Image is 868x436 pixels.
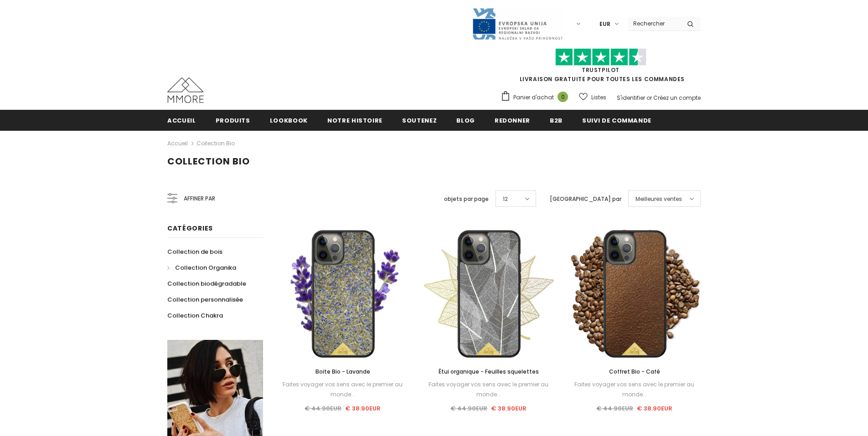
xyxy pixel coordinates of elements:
[423,380,555,400] div: Faites voyager vos sens avec le premier au monde...
[596,404,633,413] span: € 44.90EUR
[635,195,682,204] span: Meilleures ventes
[491,404,527,413] span: € 38.90EUR
[456,110,475,130] a: Blog
[503,195,508,204] span: 12
[456,116,475,125] span: Blog
[277,380,409,400] div: Faites voyager vos sens avec le premier au monde...
[599,20,610,29] span: EUR
[167,247,222,256] span: Collection de bois
[345,404,381,413] span: € 38.90EUR
[167,311,223,320] span: Collection Chakra
[167,224,213,233] span: Catégories
[495,110,530,130] a: Redonner
[196,139,235,147] a: Collection Bio
[270,110,308,130] a: Lookbook
[646,94,652,102] span: or
[423,367,555,377] a: Étui organique - Feuilles squelettes
[184,194,215,204] span: Affiner par
[550,195,621,204] label: [GEOGRAPHIC_DATA] par
[167,276,246,292] a: Collection biodégradable
[555,48,646,66] img: Faites confiance aux étoiles pilotes
[402,116,437,125] span: soutenez
[216,116,250,125] span: Produits
[167,77,204,103] img: Cas MMORE
[495,116,530,125] span: Redonner
[167,295,243,304] span: Collection personnalisée
[550,116,563,125] span: B2B
[568,380,701,400] div: Faites voyager vos sens avec le premier au monde...
[175,263,236,272] span: Collection Organika
[582,110,651,130] a: Suivi de commande
[402,110,437,130] a: soutenez
[315,368,370,375] span: Boite Bio - Lavande
[513,93,554,102] span: Panier d'achat
[501,91,573,104] a: Panier d'achat 0
[637,404,672,413] span: € 38.90EUR
[653,94,701,102] a: Créez un compte
[167,116,196,125] span: Accueil
[167,308,223,323] a: Collection Chakra
[327,110,382,130] a: Notre histoire
[305,404,341,413] span: € 44.90EUR
[167,279,246,288] span: Collection biodégradable
[568,367,701,377] a: Coffret Bio - Café
[167,155,250,168] span: Collection Bio
[550,110,563,130] a: B2B
[167,138,188,149] a: Accueil
[450,404,487,413] span: € 44.90EUR
[167,110,196,130] a: Accueil
[501,52,701,83] span: LIVRAISON GRATUITE POUR TOUTES LES COMMANDES
[167,292,243,308] a: Collection personnalisée
[216,110,250,130] a: Produits
[327,116,382,125] span: Notre histoire
[444,195,489,204] label: objets par page
[579,89,606,105] a: Listes
[591,93,606,102] span: Listes
[582,116,651,125] span: Suivi de commande
[609,368,660,375] span: Coffret Bio - Café
[167,260,236,276] a: Collection Organika
[270,116,308,125] span: Lookbook
[628,17,680,30] input: Search Site
[472,7,563,41] img: Javni Razpis
[439,368,539,375] span: Étui organique - Feuilles squelettes
[167,244,222,260] a: Collection de bois
[277,367,409,377] a: Boite Bio - Lavande
[582,66,620,74] a: TrustPilot
[472,20,563,27] a: Javni Razpis
[558,92,568,102] span: 0
[617,94,645,102] a: S'identifier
